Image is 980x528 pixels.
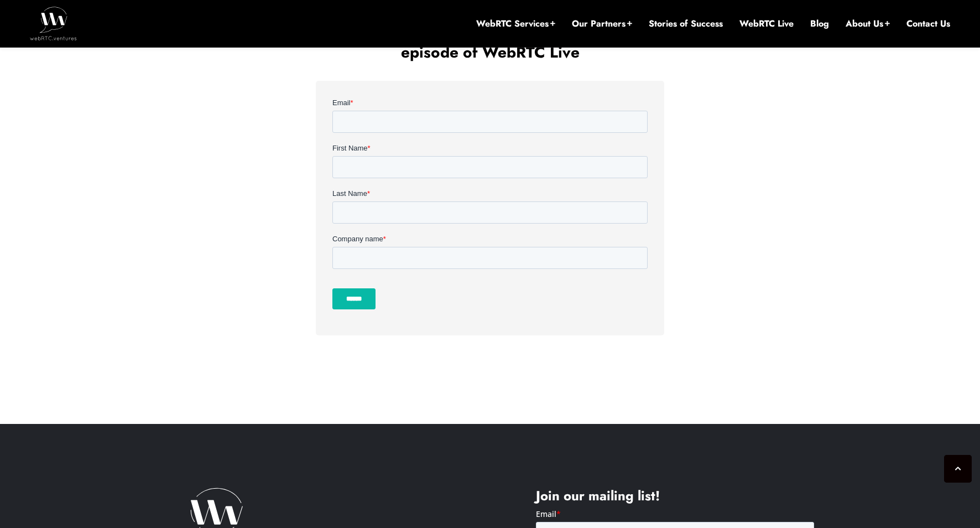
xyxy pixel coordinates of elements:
[649,18,723,30] a: Stories of Success
[739,18,794,30] a: WebRTC Live
[572,18,632,30] a: Our Partners
[846,18,890,30] a: About Us
[30,7,77,40] img: WebRTC.ventures
[536,488,814,504] h4: Join our mailing list!
[476,18,555,30] a: WebRTC Services
[332,97,648,319] iframe: Form 0
[906,18,950,30] a: Contact Us
[810,18,829,30] a: Blog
